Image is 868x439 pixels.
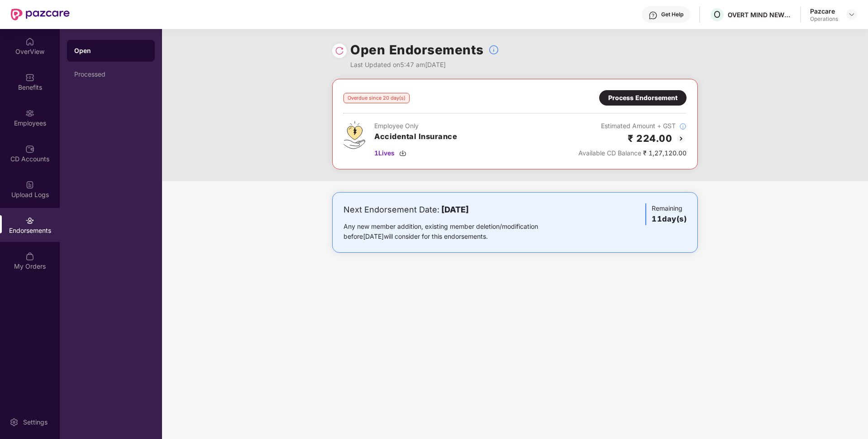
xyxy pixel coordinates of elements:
[676,133,687,144] img: svg+xml;base64,PHN2ZyBpZD0iQmFjay0yMHgyMCIgeG1sbnM9Imh0dHA6Ly93d3cudzMub3JnLzIwMDAvc3ZnIiB3aWR0aD...
[25,109,34,118] img: svg+xml;base64,PHN2ZyBpZD0iRW1wbG95ZWVzIiB4bWxucz0iaHR0cDovL3d3dy53My5vcmcvMjAwMC9zdmciIHdpZHRoPS...
[11,9,70,20] img: New Pazcare Logo
[25,216,34,225] img: svg+xml;base64,PHN2ZyBpZD0iRW5kb3JzZW1lbnRzIiB4bWxucz0iaHR0cDovL3d3dy53My5vcmcvMjAwMC9zdmciIHdpZH...
[441,205,469,214] b: [DATE]
[25,180,34,189] img: svg+xml;base64,PHN2ZyBpZD0iVXBsb2FkX0xvZ3MiIGRhdGEtbmFtZT0iVXBsb2FkIExvZ3MiIHhtbG5zPSJodHRwOi8vd3...
[728,10,791,19] div: OVERT MIND NEW IDEAS TECHNOLOGIES
[343,203,567,216] div: Next Endorsement Date:
[810,7,838,15] div: Pazcare
[578,148,687,158] div: ₹ 1,27,120.00
[350,60,499,70] div: Last Updated on 5:47 am[DATE]
[652,213,687,225] h3: 11 day(s)
[374,148,395,158] span: 1 Lives
[661,11,683,18] div: Get Help
[714,9,720,20] span: O
[399,150,406,157] img: svg+xml;base64,PHN2ZyBpZD0iRG93bmxvYWQtMzJ4MzIiIHhtbG5zPSJodHRwOi8vd3d3LnczLm9yZy8yMDAwL3N2ZyIgd2...
[74,46,148,55] div: Open
[25,37,34,46] img: svg+xml;base64,PHN2ZyBpZD0iSG9tZSIgeG1sbnM9Imh0dHA6Ly93d3cudzMub3JnLzIwMDAvc3ZnIiB3aWR0aD0iMjAiIG...
[74,71,148,78] div: Processed
[343,222,567,241] div: Any new member addition, existing member deletion/modification before [DATE] will consider for th...
[343,121,365,149] img: svg+xml;base64,PHN2ZyB4bWxucz0iaHR0cDovL3d3dy53My5vcmcvMjAwMC9zdmciIHdpZHRoPSI0OS4zMjEiIGhlaWdodD...
[25,252,34,261] img: svg+xml;base64,PHN2ZyBpZD0iTXlfT3JkZXJzIiBkYXRhLW5hbWU9Ik15IE9yZGVycyIgeG1sbnM9Imh0dHA6Ly93d3cudz...
[649,11,658,20] img: svg+xml;base64,PHN2ZyBpZD0iSGVscC0zMngzMiIgeG1sbnM9Imh0dHA6Ly93d3cudzMub3JnLzIwMDAvc3ZnIiB3aWR0aD...
[374,121,457,131] div: Employee Only
[628,131,672,146] h2: ₹ 224.00
[343,93,410,103] div: Overdue since 20 day(s)
[335,46,344,55] img: svg+xml;base64,PHN2ZyBpZD0iUmVsb2FkLTMyeDMyIiB4bWxucz0iaHR0cDovL3d3dy53My5vcmcvMjAwMC9zdmciIHdpZH...
[10,418,19,427] img: svg+xml;base64,PHN2ZyBpZD0iU2V0dGluZy0yMHgyMCIgeG1sbnM9Imh0dHA6Ly93d3cudzMub3JnLzIwMDAvc3ZnIiB3aW...
[679,123,687,130] img: svg+xml;base64,PHN2ZyBpZD0iSW5mb18tXzMyeDMyIiBkYXRhLW5hbWU9IkluZm8gLSAzMngzMiIgeG1sbnM9Imh0dHA6Ly...
[810,15,838,23] div: Operations
[578,149,641,157] span: Available CD Balance
[608,93,677,103] div: Process Endorsement
[25,145,34,154] img: svg+xml;base64,PHN2ZyBpZD0iQ0RfQWNjb3VudHMiIGRhdGEtbmFtZT0iQ0QgQWNjb3VudHMiIHhtbG5zPSJodHRwOi8vd3...
[20,418,50,427] div: Settings
[488,44,499,55] img: svg+xml;base64,PHN2ZyBpZD0iSW5mb18tXzMyeDMyIiBkYXRhLW5hbWU9IkluZm8gLSAzMngzMiIgeG1sbnM9Imh0dHA6Ly...
[350,40,484,60] h1: Open Endorsements
[848,11,855,18] img: svg+xml;base64,PHN2ZyBpZD0iRHJvcGRvd24tMzJ4MzIiIHhtbG5zPSJodHRwOi8vd3d3LnczLm9yZy8yMDAwL3N2ZyIgd2...
[25,73,34,82] img: svg+xml;base64,PHN2ZyBpZD0iQmVuZWZpdHMiIHhtbG5zPSJodHRwOi8vd3d3LnczLm9yZy8yMDAwL3N2ZyIgd2lkdGg9Ij...
[374,131,457,143] h3: Accidental Insurance
[645,203,687,225] div: Remaining
[578,121,687,131] div: Estimated Amount + GST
